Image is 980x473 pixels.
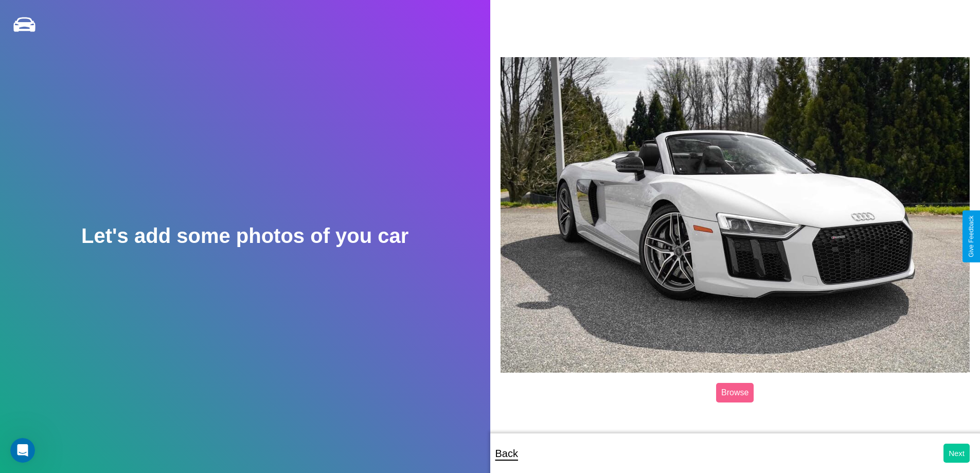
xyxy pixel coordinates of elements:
[716,383,754,402] label: Browse
[495,444,518,463] p: Back
[81,224,408,248] h2: Let's add some photos of you car
[968,216,975,257] div: Give Feedback
[10,438,35,463] iframe: Intercom live chat
[943,444,970,463] button: Next
[501,57,970,373] img: posted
